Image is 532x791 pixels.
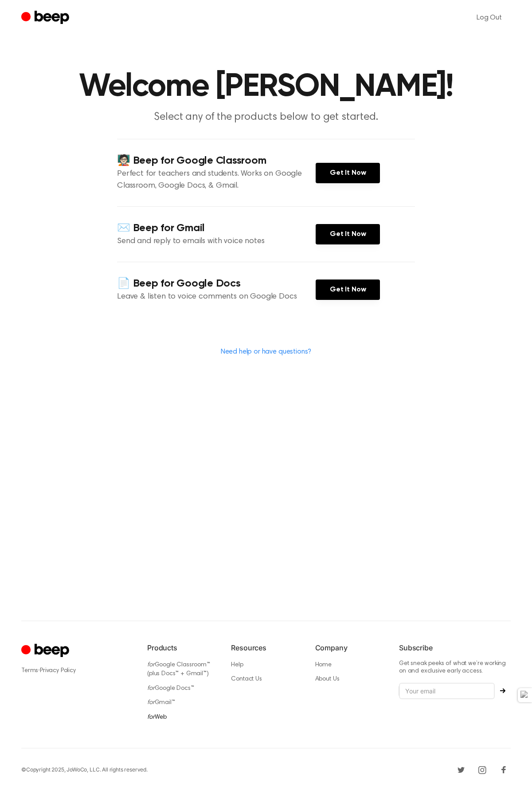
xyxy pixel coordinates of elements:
[231,642,301,653] h6: Resources
[147,685,194,692] a: forGoogle Docs™
[21,666,133,675] div: ·
[21,668,38,674] a: Terms
[117,153,316,168] h4: 🧑🏻‍🏫 Beep for Google Classroom
[117,168,316,192] p: Perfect for teachers and students. Works on Google Classroom, Google Docs, & Gmail.
[147,662,155,668] i: for
[315,642,385,653] h6: Company
[147,714,155,720] i: for
[147,685,155,692] i: for
[21,9,71,27] a: Beep
[316,224,380,244] a: Get It Now
[399,642,511,653] h6: Subscribe
[117,221,316,236] h4: ✉️ Beep for Gmail
[315,676,340,682] a: About Us
[40,668,76,674] a: Privacy Policy
[147,700,155,706] i: for
[316,279,380,300] a: Get It Now
[117,276,316,291] h4: 📄 Beep for Google Docs
[495,688,511,693] button: Subscribe
[96,110,436,125] p: Select any of the products below to get started.
[231,662,243,668] a: Help
[475,763,489,777] a: Instagram
[454,763,468,777] a: Twitter
[399,683,495,700] input: Your email
[117,291,316,303] p: Leave & listen to voice comments on Google Docs
[117,236,316,248] p: Send and reply to emails with voice notes
[316,163,380,183] a: Get It Now
[21,766,148,774] div: © Copyright 2025, JoWoCo, LLC. All rights reserved.
[147,714,167,720] a: forWeb
[21,642,71,660] a: Cruip
[147,662,210,677] a: forGoogle Classroom™ (plus Docs™ + Gmail™)
[221,348,312,355] a: Need help or have questions?
[147,700,175,706] a: forGmail™
[147,642,217,653] h6: Products
[468,7,511,28] a: Log Out
[399,660,511,676] p: Get sneak peeks of what we’re working on and exclusive early access.
[497,763,511,777] a: Facebook
[315,662,332,668] a: Home
[39,71,493,103] h1: Welcome [PERSON_NAME]!
[231,676,262,682] a: Contact Us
